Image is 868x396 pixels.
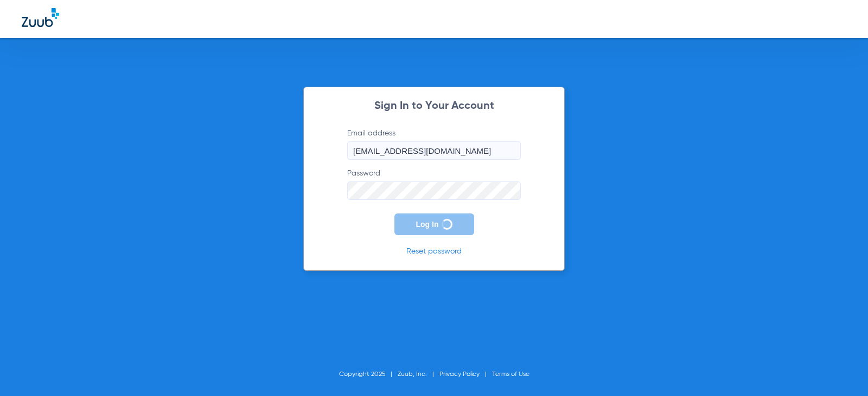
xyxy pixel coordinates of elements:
input: Email address [347,141,521,160]
a: Terms of Use [492,371,529,378]
li: Copyright 2025 [339,369,398,380]
li: Zuub, Inc. [398,369,439,380]
input: Password [347,181,521,200]
label: Email address [347,128,521,160]
button: Log In [394,213,474,235]
a: Reset password [406,248,462,255]
img: Zuub Logo [22,8,59,27]
a: Privacy Policy [439,371,480,378]
span: Log In [416,220,439,229]
label: Password [347,168,521,200]
h2: Sign In to Your Account [331,101,537,112]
